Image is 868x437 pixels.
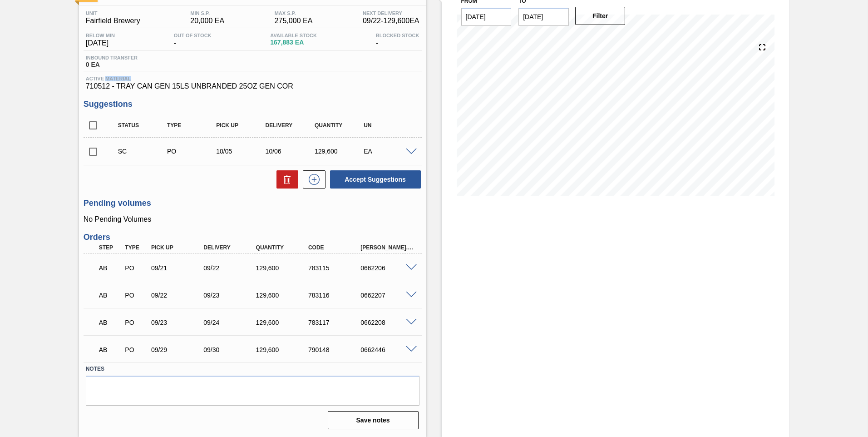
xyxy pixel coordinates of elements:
[363,10,419,16] span: Next Delivery
[86,55,138,60] span: Inbound Transfer
[254,244,312,251] div: Quantity
[86,82,419,90] span: 710512 - TRAY CAN GEN 15LS UNBRANDED 25OZ GEN COR
[306,244,365,251] div: Code
[263,148,318,155] div: 10/06/2025
[97,258,124,278] div: Awaiting Billing
[306,292,365,299] div: 783116
[99,319,122,326] p: AB
[149,244,207,251] div: Pick up
[363,17,419,25] span: 09/22 - 129,600 EA
[298,170,325,189] div: New suggestion
[306,346,365,353] div: 790148
[123,244,150,251] div: Type
[172,33,214,47] div: -
[254,346,312,353] div: 129,600
[84,99,422,109] h3: Suggestions
[272,170,298,189] div: Delete Suggestions
[165,148,220,155] div: Purchase order
[361,122,416,129] div: UN
[306,264,365,272] div: 783115
[254,292,312,299] div: 129,600
[97,285,124,305] div: Awaiting Billing
[97,340,124,360] div: Awaiting Billing
[358,319,417,326] div: 0662208
[306,319,365,326] div: 783117
[149,264,207,272] div: 09/21/2025
[214,148,269,155] div: 10/05/2025
[84,233,422,242] h3: Orders
[254,264,312,272] div: 129,600
[254,319,312,326] div: 129,600
[201,264,260,272] div: 09/22/2025
[201,292,260,299] div: 09/23/2025
[116,148,171,155] div: Suggestion Created
[174,33,212,38] span: Out Of Stock
[358,264,417,272] div: 0662206
[358,292,417,299] div: 0662207
[201,319,260,326] div: 09/24/2025
[99,292,122,299] p: AB
[165,122,220,129] div: Type
[312,148,367,155] div: 129,600
[312,122,367,129] div: Quantity
[461,8,512,26] input: mm/dd/yyyy
[275,17,313,25] span: 275,000 EA
[374,33,422,47] div: -
[123,292,150,299] div: Purchase order
[97,244,124,251] div: Step
[86,363,419,376] label: Notes
[201,346,260,353] div: 09/30/2025
[263,122,318,129] div: Delivery
[358,346,417,353] div: 0662446
[123,264,150,272] div: Purchase order
[190,10,224,16] span: MIN S.P.
[86,17,140,25] span: Fairfield Brewery
[149,346,207,353] div: 09/29/2025
[201,244,260,251] div: Delivery
[190,17,224,25] span: 20,000 EA
[123,319,150,326] div: Purchase order
[123,346,150,353] div: Purchase order
[86,61,138,68] span: 0 EA
[376,33,419,38] span: Blocked Stock
[270,39,317,46] span: 167,883 EA
[84,215,422,223] p: No Pending Volumes
[86,39,115,47] span: [DATE]
[330,170,421,189] button: Accept Suggestions
[116,122,171,129] div: Status
[99,346,122,353] p: AB
[86,10,140,16] span: Unit
[86,33,115,38] span: Below Min
[325,169,422,189] div: Accept Suggestions
[149,319,207,326] div: 09/23/2025
[361,148,416,155] div: EA
[575,7,626,25] button: Filter
[518,8,569,26] input: mm/dd/yyyy
[97,313,124,333] div: Awaiting Billing
[275,10,313,16] span: MAX S.P.
[86,76,419,81] span: Active Material
[270,33,317,38] span: Available Stock
[358,244,417,251] div: [PERSON_NAME]. ID
[99,264,122,272] p: AB
[84,199,422,208] h3: Pending volumes
[328,411,419,429] button: Save notes
[214,122,269,129] div: Pick up
[149,292,207,299] div: 09/22/2025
